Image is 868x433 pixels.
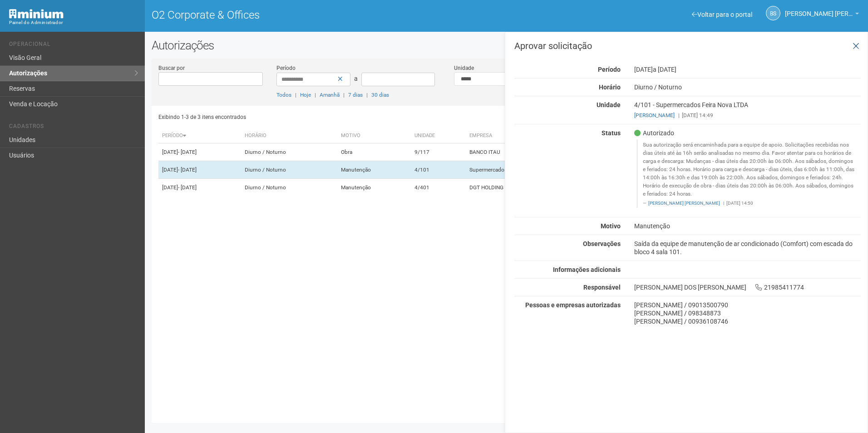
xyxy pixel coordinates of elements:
label: Unidade [454,64,474,72]
td: [DATE] [158,161,241,179]
span: | [723,201,724,206]
a: Amanhã [320,92,340,98]
td: DGT HOLDING LTDA [466,179,635,197]
td: Diurno / Noturno [241,143,337,161]
span: Autorizado [634,129,674,137]
span: BIANKA souza cruz cavalcanti [785,1,853,17]
label: Buscar por [158,64,185,72]
h3: Aprovar solicitação [514,41,861,50]
strong: Pessoas e empresas autorizadas [525,301,621,309]
td: Diurno / Noturno [241,179,337,197]
div: [DATE] 14:49 [634,111,861,119]
span: a [DATE] [653,66,676,73]
strong: Informações adicionais [553,266,621,273]
td: BANCO ITAU [466,143,635,161]
span: a [354,75,358,82]
td: Manutenção [337,179,411,197]
h1: O2 Corporate & Offices [152,9,500,21]
span: | [315,92,316,98]
div: 4/101 - Supermercados Feira Nova LTDA [627,101,868,119]
div: [PERSON_NAME] / 098348873 [634,309,861,317]
td: Obra [337,143,411,161]
th: Empresa [466,128,635,143]
span: - [DATE] [178,167,197,173]
div: Saída da equipe de manutenção de ar condicionado (Comfort) com escada do bloco 4 sala 101. [627,240,868,256]
th: Período [158,128,241,143]
td: Supermercados Feira Nova LTDA [466,161,635,179]
td: 4/401 [411,179,466,197]
strong: Período [598,66,621,73]
strong: Observações [583,240,621,247]
th: Horário [241,128,337,143]
label: Período [276,64,296,72]
span: - [DATE] [178,184,197,191]
span: - [DATE] [178,149,197,155]
td: 9/117 [411,143,466,161]
strong: Status [602,129,621,137]
div: Diurno / Noturno [627,83,868,91]
div: [PERSON_NAME] / 00936108746 [634,317,861,325]
div: [PERSON_NAME] / 09013500790 [634,301,861,309]
td: [DATE] [158,143,241,161]
div: [PERSON_NAME] DOS [PERSON_NAME] 21985411774 [627,283,868,291]
li: Cadastros [9,123,138,133]
td: 4/101 [411,161,466,179]
a: [PERSON_NAME] [PERSON_NAME] [785,11,859,19]
th: Motivo [337,128,411,143]
strong: Horário [599,84,621,91]
th: Unidade [411,128,466,143]
a: Voltar para o portal [692,11,752,18]
strong: Motivo [601,222,621,230]
a: 7 dias [348,92,363,98]
td: [DATE] [158,179,241,197]
img: Minium [9,9,64,19]
span: | [295,92,296,98]
a: Fechar [847,37,865,56]
span: | [678,112,680,118]
div: Painel do Administrador [9,19,138,27]
a: 30 dias [371,92,389,98]
h2: Autorizações [152,39,861,52]
blockquote: Sua autorização será encaminhada para a equipe de apoio. Solicitações recebidas nos dias úteis at... [636,139,861,208]
a: Hoje [300,92,311,98]
a: Todos [276,92,291,98]
strong: Responsável [583,284,621,291]
span: | [366,92,368,98]
a: [PERSON_NAME] [634,112,675,118]
div: Manutenção [627,222,868,230]
div: [DATE] [627,65,868,74]
footer: [DATE] 14:50 [643,200,856,207]
div: Exibindo 1-3 de 3 itens encontrados [158,110,503,124]
li: Operacional [9,41,138,50]
td: Diurno / Noturno [241,161,337,179]
a: Bs [766,6,780,20]
span: | [343,92,345,98]
strong: Unidade [597,101,621,108]
a: [PERSON_NAME] [PERSON_NAME] [648,201,720,206]
td: Manutenção [337,161,411,179]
